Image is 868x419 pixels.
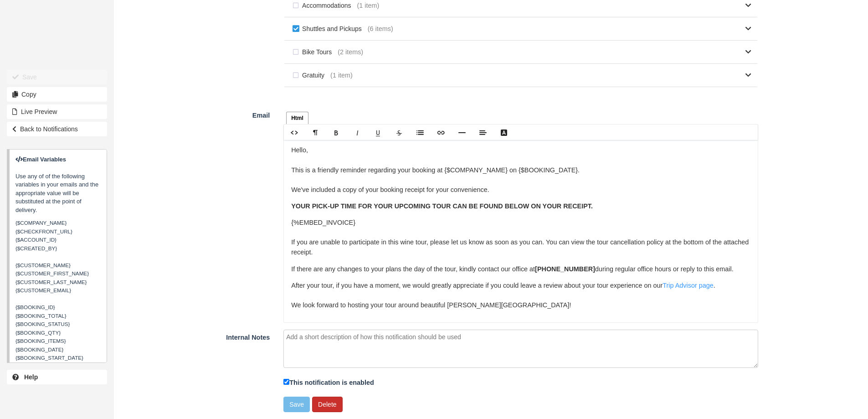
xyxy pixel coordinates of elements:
[283,397,310,412] button: Save
[291,264,750,274] p: If there are any changes to your plans the day of the tour, kindly contact our office at during r...
[535,265,595,273] strong: [PHONE_NUMBER]
[286,112,308,124] a: Html
[410,125,431,140] a: Lists
[330,71,353,80] span: (1 item)
[663,282,713,289] a: Trip Advisor page
[431,125,452,140] a: Link
[24,373,38,381] b: Help
[7,87,107,102] a: Copy
[312,397,342,412] button: Delete
[452,125,473,140] a: Line
[114,330,277,342] label: Internal Notes
[368,24,393,34] span: (6 items)
[347,125,368,140] a: Italic
[291,145,750,195] p: Hello, This is a friendly reminder regarding your booking at {$COMPANY_NAME} on {$BOOKING_DATE}. ...
[291,202,593,210] strong: YOUR PICK-UP TIME FOR YOUR UPCOMING TOUR CAN BE FOUND BELOW ON YOUR RECEIPT.
[290,68,330,82] label: Gratuity
[7,122,107,136] a: Back to Notifications
[290,22,368,36] label: Shuttles and Pickups
[473,125,493,140] a: Align
[284,125,305,140] a: HTML
[15,156,66,163] strong: Email Variables
[283,379,289,385] input: This notification is enabled
[326,125,347,140] a: Bold
[291,281,750,310] p: After your tour, if you have a moment, we would greatly appreciate if you could leave a review ab...
[15,155,101,215] p: Use any of of the following variables in your emails and the appropriate value will be substitute...
[7,104,107,119] button: Live Preview
[114,108,277,120] label: Email
[493,125,514,140] a: Text Color
[290,45,338,59] label: Bike Tours
[338,47,363,57] span: (2 items)
[357,1,379,10] span: (1 item)
[7,370,107,384] a: Help
[368,125,389,140] a: Underline
[15,262,89,294] span: {$CUSTOMER_NAME} {$CUSTOMER_FIRST_NAME} {$CUSTOMER_LAST_NAME} {$CUSTOMER_EMAIL}
[389,125,410,140] a: Strikethrough
[291,218,750,257] p: {%EMBED_INVOICE} If you are unable to participate in this wine tour, please let us know as soon a...
[305,125,326,140] a: Format
[7,70,107,84] button: Save
[283,377,374,388] label: This notification is enabled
